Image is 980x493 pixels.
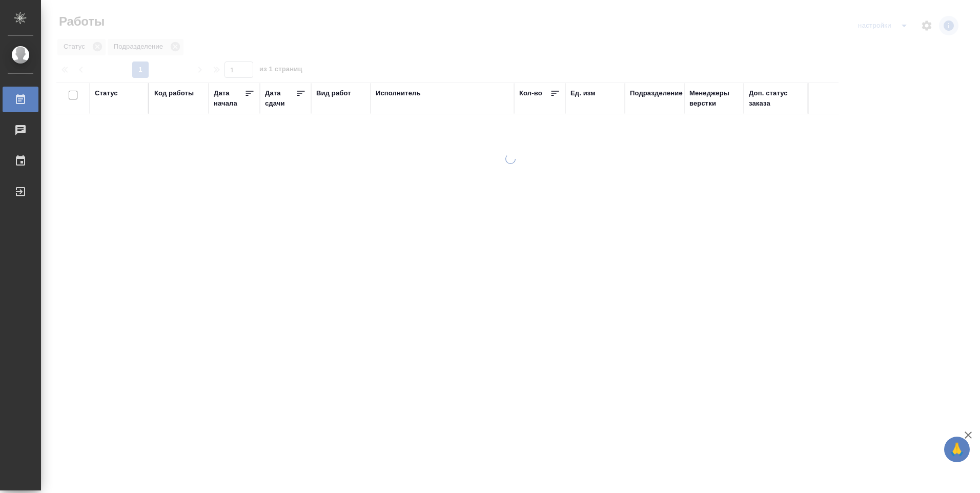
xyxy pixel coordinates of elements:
[689,88,739,109] div: Менеджеры верстки
[519,88,542,98] div: Кол-во
[154,88,194,98] div: Код работы
[630,88,683,98] div: Подразделение
[944,437,970,462] button: 🙏
[95,88,118,98] div: Статус
[265,88,296,109] div: Дата сдачи
[570,88,596,98] div: Ед. изм
[376,88,421,98] div: Исполнитель
[214,88,244,109] div: Дата начала
[749,88,803,109] div: Доп. статус заказа
[948,439,966,460] span: 🙏
[316,88,351,98] div: Вид работ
